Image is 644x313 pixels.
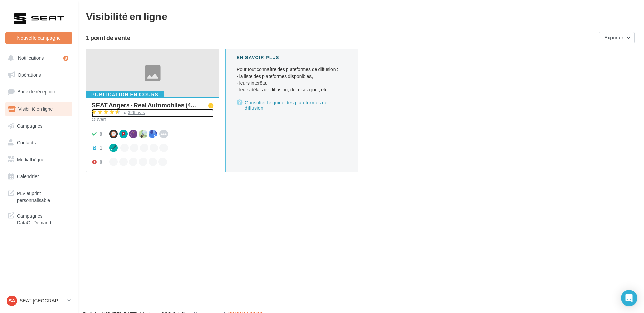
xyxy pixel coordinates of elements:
div: 8 [63,56,68,61]
span: Boîte de réception [17,89,55,95]
div: Visibilité en ligne [86,11,636,21]
p: Pour tout connaître des plateformes de diffusion : [237,66,347,93]
div: 1 [100,145,102,151]
li: - leurs intérêts, [237,80,347,86]
a: Campagnes DataOnDemand [4,209,74,229]
button: Notifications 8 [4,51,71,65]
span: Contacts [17,140,36,145]
div: En savoir plus [237,54,347,61]
a: Campagnes [4,119,74,133]
a: Médiathèque [4,152,74,167]
div: 0 [100,159,102,165]
div: 326 avis [128,110,145,115]
span: Exporter [604,35,623,40]
p: SEAT [GEOGRAPHIC_DATA] [20,297,65,304]
button: Exporter [599,32,635,43]
span: Ouvert [92,116,106,122]
div: 9 [100,131,102,138]
a: Opérations [4,68,74,82]
a: Visibilité en ligne [4,102,74,116]
a: Boîte de réception [4,84,74,99]
a: 326 avis [92,109,214,117]
span: PLV et print personnalisable [17,189,70,203]
span: Campagnes DataOnDemand [17,211,70,226]
span: Calendrier [17,173,39,179]
button: Nouvelle campagne [5,32,72,44]
span: Campagnes [17,123,43,128]
a: Contacts [4,135,74,150]
span: Notifications [18,55,44,61]
a: SA SEAT [GEOGRAPHIC_DATA] [5,294,72,307]
div: 1 point de vente [86,35,596,41]
span: Visibilité en ligne [18,106,53,112]
a: Consulter le guide des plateformes de diffusion [237,99,347,112]
li: - la liste des plateformes disponibles, [237,73,347,80]
span: SEAT Angers - Real Automobiles (4... [92,102,196,108]
span: Opérations [18,72,41,78]
span: SA [8,297,15,304]
span: Médiathèque [17,156,44,162]
a: Calendrier [4,169,74,184]
div: Open Intercom Messenger [621,290,637,306]
li: - leurs délais de diffusion, de mise à jour, etc. [237,86,347,93]
div: Publication en cours [86,91,164,98]
a: PLV et print personnalisable [4,186,74,206]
